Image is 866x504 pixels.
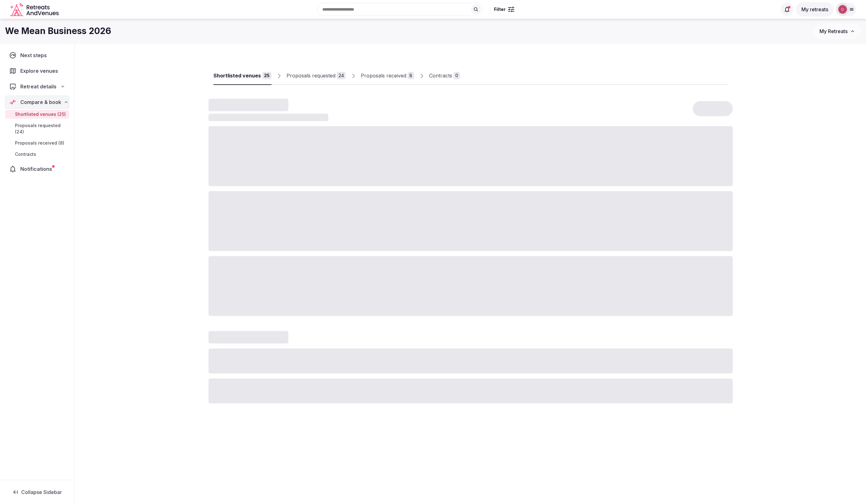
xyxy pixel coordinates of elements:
[5,162,69,175] a: Notifications
[5,150,69,159] a: Contracts
[453,72,460,79] div: 0
[286,72,335,79] div: Proposals requested
[429,72,452,79] div: Contracts
[337,72,346,79] div: 24
[10,2,60,17] svg: Retreats and Venues company logo
[20,67,61,75] span: Explore venues
[838,5,847,14] img: Daniel Fule
[213,67,272,85] a: Shortlisted venues25
[20,83,56,90] span: Retreat details
[490,3,518,15] button: Filter
[796,2,834,17] button: My retreats
[262,72,272,79] div: 25
[10,2,60,17] a: Visit the homepage
[5,121,69,136] a: Proposals requested (24)
[361,67,414,85] a: Proposals received8
[5,110,69,119] a: Shortlisted venues (25)
[5,64,69,77] a: Explore venues
[494,6,506,12] span: Filter
[408,72,414,79] div: 8
[15,122,67,135] span: Proposals requested (24)
[429,67,460,85] a: Contracts0
[20,98,61,106] span: Compare & book
[5,139,69,147] a: Proposals received (8)
[5,49,69,62] a: Next steps
[213,72,261,79] div: Shortlisted venues
[361,72,406,79] div: Proposals received
[820,28,848,34] span: My Retreats
[15,140,64,146] span: Proposals received (8)
[15,151,36,157] span: Contracts
[5,485,69,499] button: Collapse Sidebar
[20,165,55,173] span: Notifications
[796,6,834,12] a: My retreats
[21,489,62,495] span: Collapse Sidebar
[814,23,861,39] button: My Retreats
[20,52,49,59] span: Next steps
[15,111,66,117] span: Shortlisted venues (25)
[286,67,346,85] a: Proposals requested24
[5,25,111,37] h1: We Mean Business 2026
